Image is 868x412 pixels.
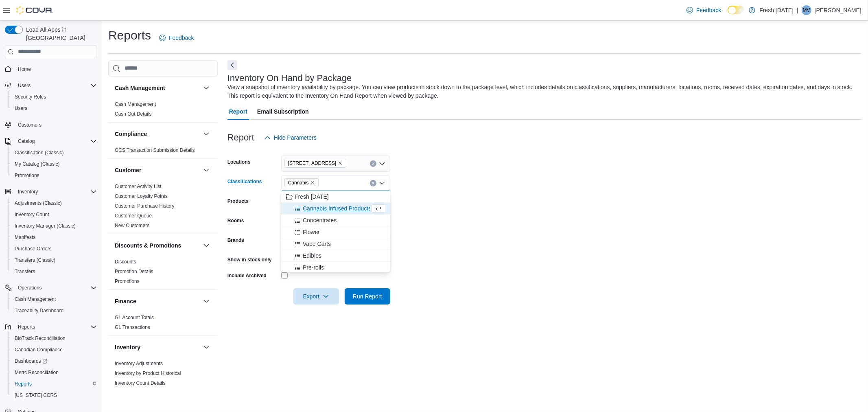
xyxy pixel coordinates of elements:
button: Users [8,103,100,114]
button: Transfers (Classic) [8,254,100,266]
span: Customer Loyalty Points [115,193,168,199]
button: Customers [2,119,100,131]
button: Transfers [8,266,100,277]
h3: Inventory [115,343,140,351]
a: BioTrack Reconciliation [11,333,69,343]
img: Cova [16,6,53,14]
a: Cash Out Details [115,111,152,117]
button: BioTrack Reconciliation [8,333,100,344]
button: Hide Parameters [261,129,320,146]
a: Customer Queue [115,213,152,219]
span: Inventory Manager (Classic) [11,221,97,231]
span: Transfers (Classic) [11,255,97,265]
a: GL Account Totals [115,315,154,320]
span: Reports [15,381,32,387]
h3: Discounts & Promotions [115,241,181,250]
button: Classification (Classic) [8,147,100,158]
span: Manifests [15,234,35,241]
button: Operations [2,282,100,294]
span: Dashboards [11,356,97,366]
span: Users [18,82,31,89]
a: Classification (Classic) [11,148,67,158]
span: Transfers (Classic) [15,257,55,263]
span: Pre-rolls [303,263,324,272]
p: Fresh [DATE] [759,5,794,15]
button: Inventory Count [8,209,100,220]
button: Catalog [15,136,38,146]
a: Reports [11,379,35,389]
a: Inventory by Product Historical [115,370,181,376]
a: Promotions [115,278,140,284]
span: Promotions [115,278,140,285]
span: Feedback [169,34,194,42]
span: Classification (Classic) [11,148,97,158]
label: Classifications [227,178,262,185]
button: Compliance [115,130,200,138]
span: Users [15,105,27,112]
div: Matt Vaughn [802,5,811,15]
span: Inventory [15,187,97,197]
span: Users [15,81,97,90]
button: Inventory [201,342,211,352]
button: Reports [15,322,38,332]
span: Fresh [DATE] [295,193,329,201]
span: Transfers [11,267,97,276]
button: Clear input [370,160,376,167]
button: Next [227,60,237,70]
a: New Customers [115,223,149,228]
span: Users [11,103,97,113]
a: Inventory Manager (Classic) [11,221,79,231]
span: Feedback [696,6,721,14]
button: Edibles [281,250,390,262]
span: Inventory Count Details [115,380,166,386]
div: Compliance [108,145,218,158]
a: Security Roles [11,92,49,102]
span: Email Subscription [257,103,309,120]
div: Finance [108,313,218,335]
button: Operations [15,283,45,293]
span: Customer Queue [115,213,152,219]
span: Inventory Manager (Classic) [15,223,76,229]
span: Home [18,66,31,72]
button: Cannabis Infused Products [281,203,390,215]
span: Cannabis [284,178,319,187]
span: Export [298,288,334,305]
button: Open list of options [379,160,385,167]
h3: Report [227,133,254,142]
span: My Catalog (Classic) [15,161,60,167]
button: Clear input [370,180,376,186]
span: GL Transactions [115,324,150,331]
span: Vape Carts [303,240,331,248]
button: Concentrates [281,215,390,226]
span: BioTrack Reconciliation [15,335,66,342]
a: Cash Management [11,294,59,304]
button: Fresh [DATE] [281,191,390,203]
button: My Catalog (Classic) [8,158,100,170]
button: Catalog [2,136,100,147]
span: Purchase Orders [15,245,52,252]
span: My Catalog (Classic) [11,159,97,169]
p: | [797,5,798,15]
a: Traceabilty Dashboard [11,306,67,316]
h3: Inventory On Hand by Package [227,73,352,83]
button: Remove Cannabis from selection in this group [310,180,315,185]
span: Metrc Reconciliation [11,368,97,377]
a: My Catalog (Classic) [11,159,63,169]
a: Dashboards [11,356,50,366]
span: Operations [18,285,42,291]
span: BioTrack Reconciliation [11,333,97,343]
button: Customer [201,165,211,175]
button: Inventory [15,187,41,197]
span: 2221 N. Belt Highway [284,159,347,168]
span: Inventory Count [15,211,49,218]
span: Report [229,103,247,120]
span: Concentrates [303,216,337,224]
span: Cash Management [115,101,156,107]
label: Locations [227,159,251,165]
button: Remove 2221 N. Belt Highway from selection in this group [338,161,343,166]
button: Adjustments (Classic) [8,197,100,209]
button: Users [15,81,34,90]
a: [US_STATE] CCRS [11,390,60,400]
button: Security Roles [8,91,100,103]
a: Feedback [156,30,197,46]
